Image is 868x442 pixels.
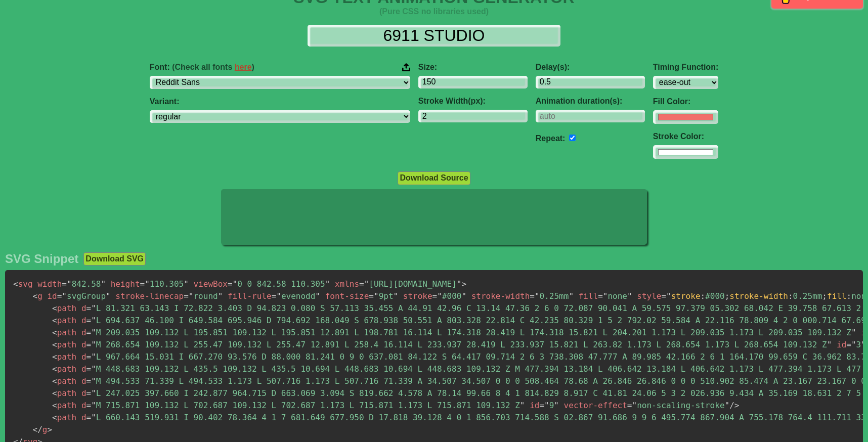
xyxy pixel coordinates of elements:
[140,279,145,289] span: =
[725,401,730,410] span: "
[403,291,432,301] span: stroke
[837,340,846,349] span: id
[325,291,369,301] span: font-size
[598,291,603,301] span: =
[13,279,33,289] span: svg
[308,25,560,47] input: Input Text Here
[637,291,661,301] span: style
[81,364,86,374] span: d
[544,401,549,410] span: "
[91,303,96,313] span: "
[627,401,632,410] span: =
[86,352,92,362] span: =
[150,97,410,106] label: Variant:
[52,364,76,374] span: path
[398,171,470,185] button: Download Source
[86,388,92,398] span: =
[184,291,189,301] span: =
[86,364,92,374] span: =
[106,291,111,301] span: "
[86,401,525,410] span: M 715.871 109.132 L 702.687 109.132 L 702.687 1.173 L 715.871 1.173 L 715.871 109.132 Z
[598,291,632,301] span: none
[827,340,832,349] span: "
[536,76,645,89] input: 0.1s
[91,340,96,349] span: "
[37,279,62,289] span: width
[52,352,57,362] span: <
[194,279,228,289] span: viewBox
[67,279,72,289] span: "
[33,425,48,434] span: g
[461,291,466,301] span: "
[603,291,608,301] span: "
[653,132,718,141] label: Stroke Color:
[101,279,106,289] span: "
[536,63,645,72] label: Delay(s):
[822,291,827,301] span: ;
[374,291,379,301] span: "
[81,340,86,349] span: d
[536,110,645,122] input: auto
[52,316,57,325] span: <
[62,279,67,289] span: =
[52,413,57,422] span: <
[457,279,462,289] span: "
[233,279,238,289] span: "
[725,291,730,301] span: ;
[62,291,67,301] span: "
[86,340,832,349] span: M 268.654 109.132 L 255.47 109.132 L 255.47 12.891 L 258.4 16.114 L 233.937 28.419 L 233.937 15.8...
[418,63,528,72] label: Size:
[52,364,57,374] span: <
[272,291,277,301] span: =
[402,63,410,72] img: Upload your font
[172,63,254,71] span: (Check all fonts )
[86,376,92,386] span: =
[81,401,86,410] span: d
[52,303,57,313] span: <
[228,279,233,289] span: =
[536,134,566,143] label: Repeat:
[86,316,92,325] span: =
[52,303,76,313] span: path
[91,376,96,386] span: "
[579,291,598,301] span: fill
[91,328,96,337] span: "
[145,279,150,289] span: "
[52,352,76,362] span: path
[846,340,851,349] span: =
[81,413,86,422] span: d
[81,316,86,325] span: d
[461,279,466,289] span: >
[569,135,576,141] input: auto
[729,291,788,301] span: stroke-width
[83,252,146,266] button: Download SVG
[632,401,637,410] span: "
[81,376,86,386] span: d
[788,291,793,301] span: :
[91,401,96,410] span: "
[847,291,852,301] span: :
[52,376,76,386] span: path
[359,279,461,289] span: [URL][DOMAIN_NAME]
[272,291,320,301] span: evenodd
[335,279,359,289] span: xmlns
[530,291,574,301] span: 0.25mm
[432,291,438,301] span: =
[57,291,111,301] span: svgGroup
[437,291,442,301] span: "
[661,291,671,301] span: ="
[52,413,76,422] span: path
[52,340,76,349] span: path
[33,291,38,301] span: <
[276,291,281,301] span: "
[52,328,57,337] span: <
[627,291,632,301] span: "
[729,401,739,410] span: />
[62,279,106,289] span: 842.58
[627,401,729,410] span: non-scaling-stroke
[418,110,528,122] input: 2px
[851,340,856,349] span: "
[701,291,706,301] span: :
[369,291,374,301] span: =
[52,316,76,325] span: path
